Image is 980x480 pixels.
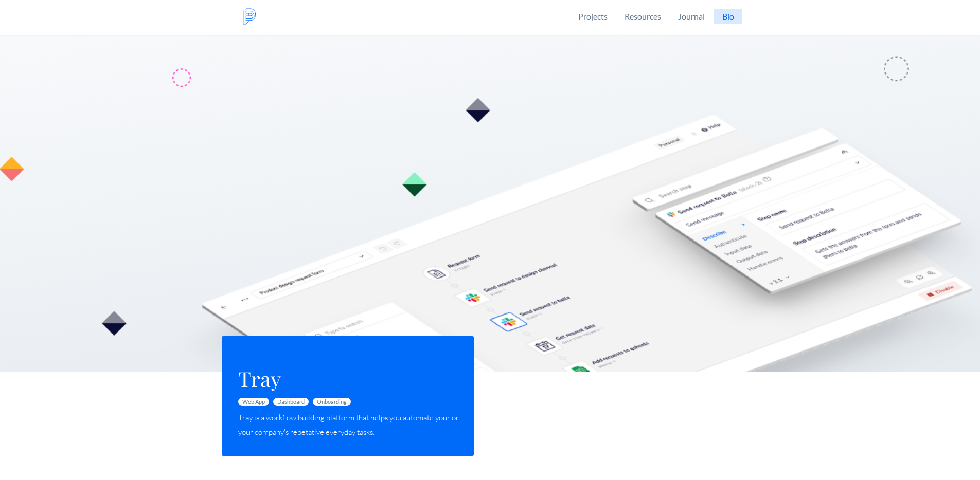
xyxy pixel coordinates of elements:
span: Dashboard [273,398,309,406]
img: Logo [241,8,258,25]
p: Tray is a workflow building platform that helps you automate your or your company's repetative ev... [238,411,464,439]
span: Web App [238,398,269,406]
span: Onboarding [313,398,351,406]
h1: Tray [238,366,464,391]
a: Bio [714,9,742,24]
